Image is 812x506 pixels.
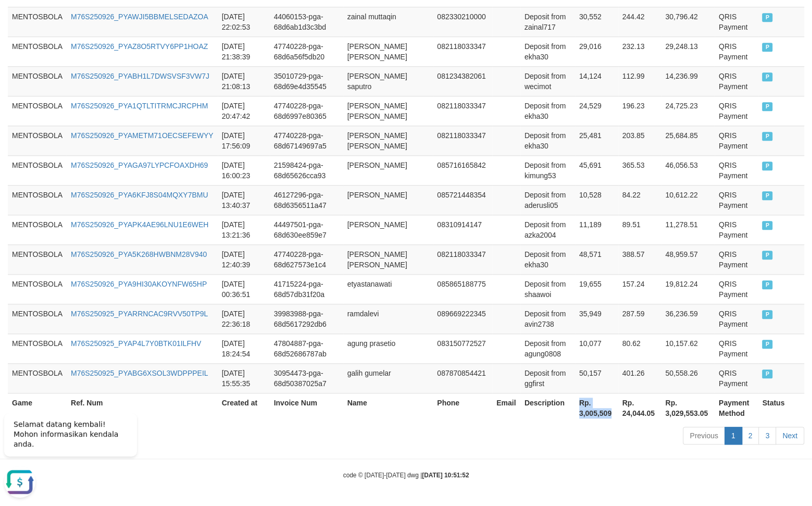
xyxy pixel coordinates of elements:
td: zainal muttaqin [343,7,433,36]
th: Description [520,393,575,423]
a: M76S250926_PYAPK4AE96LNU1E6WEH [71,220,208,229]
td: 081234382061 [433,66,492,96]
td: [PERSON_NAME] [PERSON_NAME] [343,126,433,155]
th: Email [492,393,520,423]
td: Deposit from agung0808 [520,334,575,363]
td: [DATE] 22:02:53 [218,7,270,36]
td: 083150772527 [433,334,492,363]
td: 44060153-pga-68d6ab1d3c3bd [270,7,343,36]
td: MENTOSBOLA [8,36,67,66]
td: 085716165842 [433,155,492,185]
td: MENTOSBOLA [8,126,67,155]
td: 157.24 [618,274,661,304]
a: 1 [724,427,742,445]
span: PAID [762,191,772,200]
td: 232.13 [618,36,661,66]
span: PAID [762,310,772,319]
td: 10,157.62 [661,334,715,363]
th: Rp. 3,005,509 [575,393,618,423]
td: 388.57 [618,244,661,274]
td: 087870854421 [433,363,492,393]
td: Deposit from avin2738 [520,304,575,334]
td: MENTOSBOLA [8,363,67,393]
td: Deposit from aderusli05 [520,185,575,215]
td: [DATE] 13:21:36 [218,215,270,244]
a: M76S250926_PYAGA97LYPCFOAXDH69 [71,161,208,169]
td: 14,236.99 [661,66,715,96]
th: Payment Method [715,393,758,423]
td: 84.22 [618,185,661,215]
span: PAID [762,162,772,170]
div: Showing 1 to 25 of 53 entries [8,426,331,440]
td: QRIS Payment [715,334,758,363]
td: MENTOSBOLA [8,7,67,36]
td: 44497501-pga-68d630ee859e7 [270,215,343,244]
span: PAID [762,340,772,349]
td: 203.85 [618,126,661,155]
a: M76S250925_PYABG6XSOL3WDPPPEIL [71,369,208,377]
td: 365.53 [618,155,661,185]
td: [DATE] 18:24:54 [218,334,270,363]
td: 11,278.51 [661,215,715,244]
td: [PERSON_NAME] [343,215,433,244]
td: 25,684.85 [661,126,715,155]
td: [PERSON_NAME] [343,185,433,215]
td: 47740228-pga-68d6a56f5db20 [270,36,343,66]
span: PAID [762,132,772,141]
td: QRIS Payment [715,66,758,96]
td: agung prasetio [343,334,433,363]
td: QRIS Payment [715,155,758,185]
td: 08310914147 [433,215,492,244]
td: 41715224-pga-68d57db31f20a [270,274,343,304]
td: 196.23 [618,96,661,126]
td: 19,655 [575,274,618,304]
td: QRIS Payment [715,215,758,244]
td: 47804887-pga-68d52686787ab [270,334,343,363]
td: 085865188775 [433,274,492,304]
td: 30954473-pga-68d50387025a7 [270,363,343,393]
td: 48,571 [575,244,618,274]
td: QRIS Payment [715,36,758,66]
td: 10,077 [575,334,618,363]
td: Deposit from zainal717 [520,7,575,36]
th: Game [8,393,67,423]
td: [DATE] 00:36:51 [218,274,270,304]
td: QRIS Payment [715,244,758,274]
td: Deposit from ekha30 [520,244,575,274]
td: Deposit from azka2004 [520,215,575,244]
td: 25,481 [575,126,618,155]
td: 082118033347 [433,96,492,126]
td: [DATE] 15:55:35 [218,363,270,393]
span: PAID [762,43,772,52]
td: QRIS Payment [715,7,758,36]
td: 39983988-pga-68d5617292db6 [270,304,343,334]
span: PAID [762,280,772,289]
td: Deposit from ekha30 [520,126,575,155]
td: 11,189 [575,215,618,244]
td: [DATE] 22:36:18 [218,304,270,334]
a: Previous [683,427,724,445]
td: QRIS Payment [715,363,758,393]
span: PAID [762,13,772,22]
td: 45,691 [575,155,618,185]
th: Created at [218,393,270,423]
td: [PERSON_NAME] [PERSON_NAME] [343,36,433,66]
td: Deposit from shaawoi [520,274,575,304]
span: PAID [762,221,772,230]
td: 10,612.22 [661,185,715,215]
td: 21598424-pga-68d65626cca93 [270,155,343,185]
td: 36,236.59 [661,304,715,334]
th: Invoice Num [270,393,343,423]
td: QRIS Payment [715,304,758,334]
td: Deposit from ekha30 [520,36,575,66]
td: 29,016 [575,36,618,66]
td: MENTOSBOLA [8,185,67,215]
td: 47740228-pga-68d627573e1c4 [270,244,343,274]
td: 47740228-pga-68d6997e80365 [270,96,343,126]
td: 35,949 [575,304,618,334]
a: M76S250926_PYA1QTLTITRMCJRCPHM [71,102,208,110]
a: Next [776,427,804,445]
td: 24,529 [575,96,618,126]
small: code © [DATE]-[DATE] dwg | [343,472,469,479]
td: [PERSON_NAME] saputro [343,66,433,96]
